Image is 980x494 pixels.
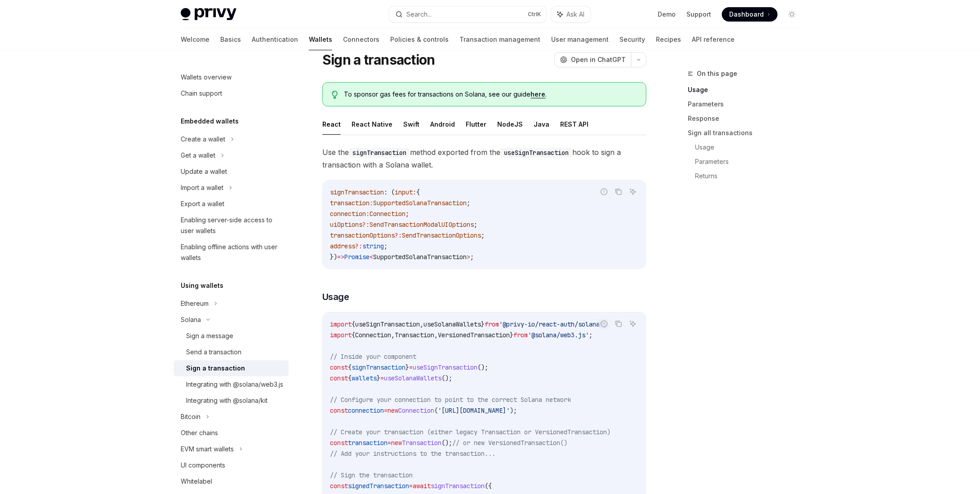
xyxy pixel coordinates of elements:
a: Sign all transactions [688,126,806,140]
span: Transaction [395,331,434,339]
span: // Sign the transaction [330,471,413,479]
a: Sign a message [174,328,289,344]
span: > [467,253,470,261]
span: { [352,331,355,339]
span: : ( [384,188,395,196]
a: Other chains [174,425,289,441]
div: UI components [181,460,225,471]
span: = [409,363,413,371]
a: Usage [688,83,806,97]
span: import [330,331,352,339]
div: Sign a transaction [186,363,245,374]
button: Java [534,114,549,135]
svg: Tip [332,91,338,99]
span: Dashboard [729,10,764,19]
span: ; [474,221,477,229]
a: Returns [695,169,806,183]
a: UI components [174,457,289,473]
div: Enabling server-side access to user wallets [181,215,283,236]
span: const [330,439,348,447]
span: address [330,242,355,250]
span: : [370,199,373,207]
a: Connectors [343,29,379,50]
span: } [481,320,485,328]
span: { [348,363,352,371]
span: ?: [395,231,402,239]
div: Search... [406,9,432,20]
span: from [513,331,528,339]
button: Ask AI [627,318,639,330]
button: Copy the contents from the code block [613,318,624,330]
span: On this page [697,68,737,79]
a: Wallets overview [174,69,289,85]
span: // or new VersionedTransaction() [452,439,567,447]
span: { [416,188,420,196]
span: signTransaction [431,482,485,490]
span: useSignTransaction [355,320,420,328]
span: await [413,482,431,490]
button: Toggle dark mode [785,7,799,22]
span: ); [510,406,517,415]
a: here [531,90,546,98]
span: connection [348,406,384,415]
button: Ask AI [627,186,639,198]
span: Connection [398,406,434,415]
span: const [330,363,348,371]
span: ; [481,231,485,239]
span: '@privy-io/react-auth/solana' [499,320,603,328]
span: , [434,331,438,339]
span: useSolanaWallets [384,374,441,382]
a: Welcome [181,29,209,50]
span: Open in ChatGPT [571,55,626,64]
span: ?: [362,221,370,229]
button: Android [430,114,455,135]
span: uiOptions [330,221,362,229]
div: Integrating with @solana/web3.js [186,379,283,390]
span: const [330,406,348,415]
div: Wallets overview [181,72,232,83]
a: Integrating with @solana/web3.js [174,376,289,393]
span: : [413,188,416,196]
a: User management [551,29,609,50]
button: Open in ChatGPT [554,52,631,67]
span: } [377,374,380,382]
a: Recipes [656,29,681,50]
a: Send a transaction [174,344,289,360]
button: Search...CtrlK [389,6,547,22]
span: To sponsor gas fees for transactions on Solana, see our guide . [344,90,637,99]
a: Whitelabel [174,473,289,490]
span: ; [470,253,474,261]
div: Bitcoin [181,411,200,422]
span: SupportedSolanaTransaction [373,199,467,207]
a: Parameters [688,97,806,111]
button: REST API [560,114,588,135]
span: Usage [322,291,349,303]
div: Enabling offline actions with user wallets [181,242,283,263]
span: import [330,320,352,328]
span: => [337,253,344,261]
span: = [388,439,391,447]
span: ; [589,331,592,339]
span: transactionOptions [330,231,395,239]
h5: Embedded wallets [181,116,239,127]
code: useSignTransaction [500,148,572,158]
span: }) [330,253,337,261]
a: Transaction management [459,29,540,50]
div: Create a wallet [181,134,225,145]
a: Security [619,29,645,50]
div: EVM smart wallets [181,444,234,454]
span: transaction [330,199,370,207]
h1: Sign a transaction [322,52,435,68]
span: < [370,253,373,261]
div: Integrating with @solana/kit [186,395,267,406]
span: Ask AI [566,10,584,19]
div: Update a wallet [181,166,227,177]
button: Flutter [466,114,486,135]
button: React [322,114,341,135]
span: // Configure your connection to point to the correct Solana network [330,396,571,404]
span: // Inside your component [330,353,416,361]
a: Parameters [695,154,806,169]
a: Update a wallet [174,163,289,180]
div: Chain support [181,88,222,99]
span: ?: [355,242,362,250]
